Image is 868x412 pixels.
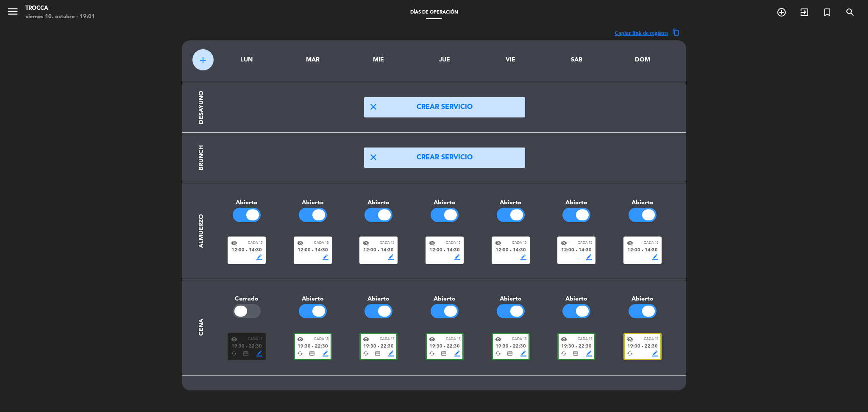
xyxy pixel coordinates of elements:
[363,240,369,246] span: visibility_off
[363,336,369,342] span: visibility
[429,351,435,356] span: cached
[286,55,339,65] div: MAR
[243,351,249,356] span: credit_card
[323,254,328,260] span: border_color
[256,351,262,356] span: border_color
[248,337,262,342] span: Cada 15
[192,49,214,70] button: add
[495,351,501,356] span: cached
[609,294,676,304] div: Abierto
[544,294,610,304] div: Abierto
[576,250,577,251] span: fiber_manual_record
[380,240,394,246] span: Cada 15
[375,351,381,356] span: credit_card
[454,351,460,356] span: border_color
[561,240,567,246] span: visibility_off
[513,343,526,351] span: 22:30
[447,247,460,254] span: 14:30
[652,351,658,356] span: border_color
[231,351,237,356] span: cached
[388,351,394,356] span: border_color
[495,336,501,342] span: visibility
[484,55,537,65] div: VIE
[845,7,855,17] i: search
[578,240,592,246] span: Cada 15
[246,346,248,348] span: fiber_manual_record
[573,351,579,356] span: credit_card
[627,336,633,342] span: visibility_off
[297,240,303,246] span: visibility_off
[6,5,19,18] i: menu
[412,198,478,208] div: Abierto
[231,343,245,351] span: 19:30
[561,343,574,351] span: 19:30
[231,247,245,254] span: 12:00
[645,343,658,351] span: 22:30
[510,250,512,251] span: fiber_manual_record
[510,346,512,348] span: fiber_manual_record
[544,198,610,208] div: Abierto
[513,247,526,254] span: 14:30
[478,198,544,208] div: Abierto
[364,97,525,117] button: closeCrear servicio
[627,343,640,351] span: 19:00
[315,343,328,351] span: 22:30
[495,343,509,351] span: 19:30
[446,337,460,342] span: Cada 15
[616,55,669,65] div: DOM
[644,240,658,246] span: Cada 15
[672,28,680,37] span: content_copy
[776,7,787,17] i: add_circle_outline
[312,250,314,251] span: fiber_manual_record
[561,336,567,342] span: visibility
[25,4,95,13] div: Trocca
[644,337,658,342] span: Cada 15
[231,240,237,246] span: visibility_off
[512,240,526,246] span: Cada 15
[248,240,262,246] span: Cada 15
[579,343,592,351] span: 22:30
[378,250,379,251] span: fiber_manual_record
[197,145,206,170] div: Brunch
[220,55,273,65] div: LUN
[609,198,676,208] div: Abierto
[550,55,604,65] div: SAB
[586,351,592,356] span: border_color
[495,247,509,254] span: 12:00
[429,336,435,342] span: visibility
[429,343,442,351] span: 19:30
[280,294,346,304] div: Abierto
[512,337,526,342] span: Cada 15
[363,247,376,254] span: 12:00
[645,247,658,254] span: 14:30
[363,351,369,356] span: cached
[378,346,379,348] span: fiber_manual_record
[246,250,248,251] span: fiber_manual_record
[441,351,447,356] span: credit_card
[507,351,513,356] span: credit_card
[652,254,658,260] span: border_color
[368,152,378,162] span: close
[249,343,262,351] span: 22:30
[561,247,574,254] span: 12:00
[388,254,394,260] span: border_color
[586,254,592,260] span: border_color
[381,247,394,254] span: 14:30
[345,198,412,208] div: Abierto
[6,5,19,21] button: menu
[446,240,460,246] span: Cada 15
[323,351,328,356] span: border_color
[627,247,640,254] span: 12:00
[312,346,314,348] span: fiber_manual_record
[642,250,643,251] span: fiber_manual_record
[495,240,501,246] span: visibility_off
[363,343,376,351] span: 19:30
[345,294,412,304] div: Abierto
[627,240,633,246] span: visibility_off
[642,346,643,348] span: fiber_manual_record
[197,214,206,248] div: Almuerzo
[280,198,346,208] div: Abierto
[214,198,280,208] div: Abierto
[454,254,460,260] span: border_color
[314,337,328,342] span: Cada 15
